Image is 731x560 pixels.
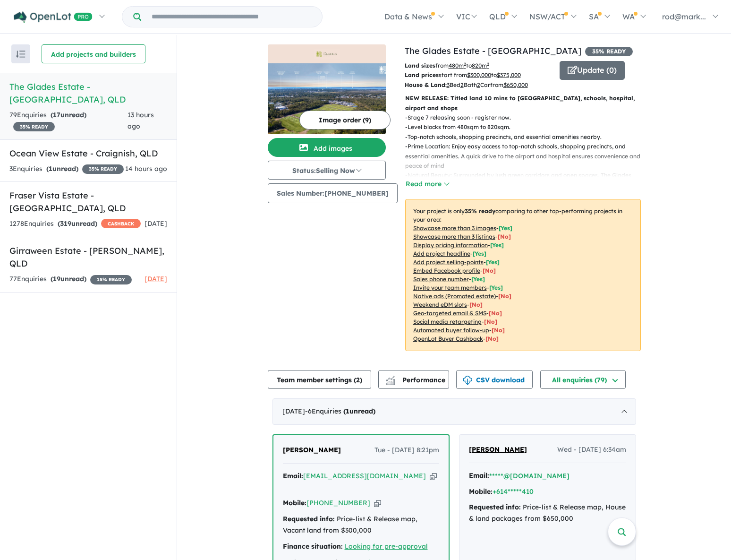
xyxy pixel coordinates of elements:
[413,267,480,274] u: Embed Facebook profile
[53,111,60,119] span: 17
[144,219,167,228] span: [DATE]
[492,327,505,334] span: [No]
[283,499,306,507] strong: Mobile:
[405,80,552,90] p: Bed Bath Car from
[144,275,167,283] span: [DATE]
[283,515,335,523] strong: Requested info:
[486,258,500,266] span: [ Yes ]
[356,376,360,384] span: 2
[345,542,428,551] a: Looking for pre-approval
[498,293,511,300] span: [No]
[489,310,502,317] span: [No]
[386,379,395,385] img: bar-chart.svg
[60,219,71,228] span: 319
[46,164,78,173] strong: ( unread)
[13,122,55,131] span: 35 % READY
[490,241,504,249] span: [ Yes ]
[413,293,496,300] u: Native ads (Promoted estate)
[283,542,343,551] strong: Finance situation:
[405,113,648,122] p: - Stage 7 releasing soon - register now.
[374,445,439,456] span: Tue - [DATE] 8:21pm
[346,407,349,415] span: 1
[413,327,489,334] u: Automated buyer follow-up
[413,301,467,308] u: Weekend eDM slots
[469,502,626,525] div: Price-list & Release map, House & land packages from $650,000
[469,471,489,480] strong: Email:
[456,370,533,389] button: CSV download
[283,445,341,456] a: [PERSON_NAME]
[405,122,648,132] p: - Level blocks from 480sqm to 820sqm.
[82,164,124,174] span: 35 % READY
[42,44,145,63] button: Add projects and builders
[405,171,648,190] p: - Natural Beauty: Surrounded by lush green corridors and open spaces, The Glades provides a tranq...
[268,183,398,203] button: Sales Number:[PHONE_NUMBER]
[9,244,167,270] h5: Girraween Estate - [PERSON_NAME] , QLD
[464,61,466,67] sup: 2
[413,224,496,232] u: Showcase more than 3 images
[14,11,93,23] img: Openlot PRO Logo White
[473,250,486,257] span: [ Yes ]
[469,445,527,454] span: [PERSON_NAME]
[466,62,489,69] span: to
[413,258,484,266] u: Add project selling-points
[497,71,521,78] u: $ 375,000
[449,62,466,69] u: 480 m
[268,63,386,134] img: The Glades Estate - Wondunna
[430,471,437,481] button: Copy
[306,499,370,507] a: [PHONE_NUMBER]
[560,61,625,80] button: Update (0)
[483,267,496,274] span: [ No ]
[268,370,371,389] button: Team member settings (2)
[387,376,445,384] span: Performance
[343,407,375,415] strong: ( unread)
[9,80,167,106] h5: The Glades Estate - [GEOGRAPHIC_DATA] , QLD
[491,71,521,78] span: to
[143,7,320,27] input: Try estate name, suburb, builder or developer
[405,179,450,190] button: Read more
[272,398,636,425] div: [DATE]
[268,138,386,157] button: Add images
[127,111,154,130] span: 13 hours ago
[53,275,60,283] span: 19
[405,132,648,142] p: - Top-notch schools, shopping precincts, and essential amenities nearby.
[557,444,626,456] span: Wed - [DATE] 6:34am
[386,376,394,381] img: line-chart.svg
[484,318,497,325] span: [No]
[662,12,706,21] span: rod@mark...
[90,275,132,284] span: 15 % READY
[9,218,141,230] div: 1278 Enquir ies
[472,62,489,69] u: 820 m
[101,219,141,228] span: CASHBACK
[469,503,521,511] strong: Requested info:
[485,335,499,342] span: [No]
[405,94,641,113] p: NEW RELEASE: Titled land 10 mins to [GEOGRAPHIC_DATA], schools, hospital, airport and shops
[374,498,381,508] button: Copy
[305,407,375,415] span: - 6 Enquir ies
[378,370,449,389] button: Performance
[469,444,527,456] a: [PERSON_NAME]
[405,199,641,351] p: Your project is only comparing to other top-performing projects in your area: - - - - - - - - - -...
[447,81,450,88] u: 3
[413,318,482,325] u: Social media retargeting
[405,142,648,171] p: - Prime Location: Enjoy easy access to top-notch schools, shopping precincts, and essential ameni...
[469,487,493,496] strong: Mobile:
[405,71,439,78] b: Land prices
[471,276,485,283] span: [ Yes ]
[467,71,491,78] u: $ 300,000
[540,370,626,389] button: All enquiries (79)
[51,111,86,119] strong: ( unread)
[9,189,167,215] h5: Fraser Vista Estate - [GEOGRAPHIC_DATA] , QLD
[413,241,488,249] u: Display pricing information
[283,514,439,536] div: Price-list & Release map, Vacant land from $300,000
[585,47,633,56] span: 35 % READY
[489,284,503,291] span: [ Yes ]
[487,61,489,67] sup: 2
[463,376,472,385] img: download icon
[303,472,426,480] a: [EMAIL_ADDRESS][DOMAIN_NAME]
[413,233,495,240] u: Showcase more than 3 listings
[9,110,127,132] div: 79 Enquir ies
[283,472,303,480] strong: Email:
[49,164,52,173] span: 1
[268,44,386,134] a: The Glades Estate - Wondunna LogoThe Glades Estate - Wondunna
[405,61,552,70] p: from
